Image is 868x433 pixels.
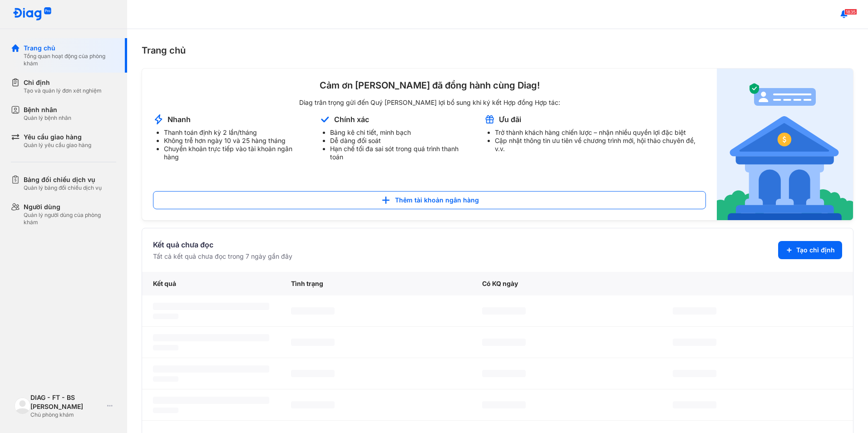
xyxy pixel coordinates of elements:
div: Tổng quan hoạt động của phòng khám [24,53,116,67]
span: ‌ [153,345,178,350]
div: Bệnh nhân [24,105,71,114]
div: Tất cả kết quả chưa đọc trong 7 ngày gần đây [153,252,292,261]
span: ‌ [482,401,526,408]
span: ‌ [291,370,335,377]
span: ‌ [482,307,526,315]
span: ‌ [673,339,716,346]
div: Tình trạng [280,272,471,295]
li: Hạn chế tối đa sai sót trong quá trình thanh toán [330,145,473,161]
div: Ưu đãi [499,114,521,124]
li: Không trễ hơn ngày 10 và 25 hàng tháng [164,137,308,145]
span: ‌ [673,370,716,377]
div: Quản lý yêu cầu giao hàng [24,142,91,149]
li: Dễ dàng đối soát [330,137,473,145]
span: ‌ [153,397,269,404]
span: ‌ [153,408,178,413]
div: Chỉ định [24,78,102,87]
div: DIAG - FT - BS [PERSON_NAME] [30,393,104,411]
img: account-announcement [484,114,495,125]
li: Thanh toán định kỳ 2 lần/tháng [164,128,308,137]
div: Kết quả [142,272,280,295]
span: ‌ [673,307,716,315]
img: logo [15,398,30,413]
img: account-announcement [319,114,330,125]
div: Người dùng [24,202,116,212]
span: ‌ [291,401,335,408]
div: Kết quả chưa đọc [153,239,292,250]
div: Tạo và quản lý đơn xét nghiệm [24,87,102,94]
div: Quản lý bệnh nhân [24,114,71,122]
div: Cảm ơn [PERSON_NAME] đã đồng hành cùng Diag! [153,79,706,91]
button: Tạo chỉ định [778,241,842,259]
button: Thêm tài khoản ngân hàng [153,191,706,209]
span: Tạo chỉ định [796,246,835,255]
img: account-announcement [153,114,164,125]
div: Quản lý bảng đối chiếu dịch vụ [24,184,102,192]
div: Diag trân trọng gửi đến Quý [PERSON_NAME] lợi bổ sung khi ký kết Hợp đồng Hợp tác: [153,98,706,107]
li: Bảng kê chi tiết, minh bạch [330,128,473,137]
span: ‌ [153,376,178,382]
span: ‌ [153,365,269,373]
span: ‌ [291,307,335,315]
span: ‌ [153,334,269,341]
li: Chuyển khoản trực tiếp vào tài khoản ngân hàng [164,145,308,161]
span: ‌ [153,303,269,310]
div: Quản lý người dùng của phòng khám [24,212,116,226]
span: ‌ [673,401,716,408]
span: ‌ [291,339,335,346]
div: Trang chủ [142,44,853,57]
div: Yêu cầu giao hàng [24,133,91,142]
div: Chính xác [334,114,369,124]
span: ‌ [482,339,526,346]
li: Trở thành khách hàng chiến lược – nhận nhiều quyền lợi đặc biệt [495,128,706,137]
li: Cập nhật thông tin ưu tiên về chương trình mới, hội thảo chuyên đề, v.v. [495,137,706,153]
div: Trang chủ [24,44,116,53]
img: logo [13,7,52,21]
div: Nhanh [168,114,191,124]
div: Có KQ ngày [471,272,662,295]
span: 1835 [844,9,857,15]
span: ‌ [153,314,178,319]
span: ‌ [482,370,526,377]
div: Chủ phòng khám [30,411,104,418]
img: account-announcement [717,69,853,220]
div: Bảng đối chiếu dịch vụ [24,175,102,184]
